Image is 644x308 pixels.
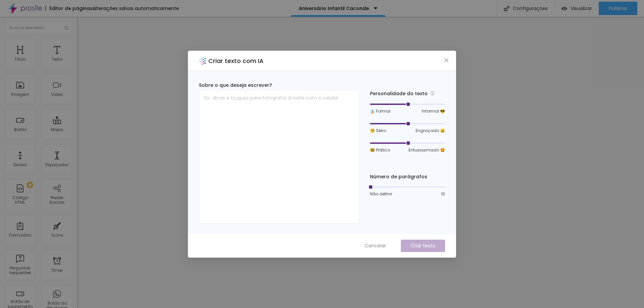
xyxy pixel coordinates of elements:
div: Botão [14,127,26,132]
img: view-1.svg [561,6,567,11]
span: Visualizar [571,6,592,11]
div: Divisor [13,163,27,167]
button: Close [443,57,450,64]
span: Não definir [370,191,392,197]
span: 🧐 Sério [370,128,386,134]
div: Personalidade do texto [370,90,445,98]
img: Icone [504,6,509,11]
span: close [444,58,449,63]
div: Sobre o que deseja escrever? [199,82,359,89]
button: Visualizar [555,2,599,15]
div: Formulário [9,233,31,238]
div: Perguntas frequentes [7,266,33,275]
img: Icone [64,26,68,30]
input: Buscar elemento [5,22,72,34]
button: Cancelar [358,240,393,252]
span: 🤓 Prático [370,147,390,153]
div: Texto [52,57,62,62]
button: Criar texto [401,240,445,252]
span: Engraçado 😄 [416,128,445,134]
div: Ícone [51,233,63,238]
div: Vídeo [51,92,63,97]
span: Entusiasmado 🤩 [409,147,445,153]
div: Título [14,57,26,62]
span: 👔 Formal [370,108,390,114]
div: Espaçador [46,163,68,167]
div: Código HTML [7,195,33,205]
div: Número de parágrafos [370,173,445,180]
div: Timer [51,268,63,273]
button: Publicar [599,2,637,15]
div: Redes Sociais [44,195,70,205]
span: 10 [441,191,445,197]
div: Imagem [11,92,29,97]
span: Informal 😎 [422,108,445,114]
div: Alterações salvas automaticamente [93,6,179,11]
div: Mapa [51,127,63,132]
span: Cancelar [365,242,386,249]
h2: Criar texto com IA [208,56,264,65]
span: Publicar [609,6,627,11]
div: Editor de páginas [45,6,93,11]
p: Aniversário Infantil Caconde [299,6,369,11]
